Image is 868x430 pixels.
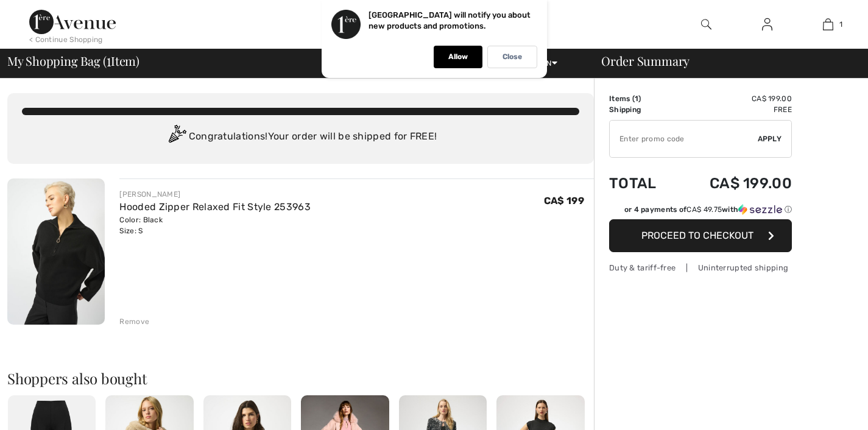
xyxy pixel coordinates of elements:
[448,52,468,62] p: Allow
[119,201,310,213] a: Hooded Zipper Relaxed Fit Style 253963
[738,204,782,215] img: Sezzle
[22,125,579,149] div: Congratulations! Your order will be shipped for FREE!
[29,10,116,34] img: 1ère Avenue
[107,52,111,68] span: 1
[610,121,758,157] input: Promo code
[609,219,792,252] button: Proceed to Checkout
[7,371,594,386] h2: Shoppers also bought
[7,55,139,67] span: My Shopping Bag ( Item)
[7,178,105,325] img: Hooded Zipper Relaxed Fit Style 253963
[29,34,103,45] div: < Continue Shopping
[839,19,842,30] span: 1
[798,17,858,32] a: 1
[641,230,753,241] span: Proceed to Checkout
[609,93,676,104] td: Items ( )
[609,104,676,115] td: Shipping
[624,204,792,215] div: or 4 payments of with
[587,55,861,67] div: Order Summary
[609,262,792,273] div: Duty & tariff-free | Uninterrupted shipping
[544,195,584,206] span: CA$ 199
[676,163,792,204] td: CA$ 199.00
[119,214,310,236] div: Color: Black Size: S
[542,59,557,68] span: EN
[752,17,782,32] a: Sign In
[635,94,638,103] span: 1
[369,10,531,30] p: [GEOGRAPHIC_DATA] will notify you about new products and promotions.
[119,316,149,327] div: Remove
[823,17,833,32] img: My Bag
[609,204,792,219] div: or 4 payments ofCA$ 49.75withSezzle Click to learn more about Sezzle
[503,52,522,62] p: Close
[119,189,310,200] div: [PERSON_NAME]
[686,205,722,214] span: CA$ 49.75
[758,133,782,144] span: Apply
[762,17,772,32] img: My Info
[676,104,792,115] td: Free
[676,93,792,104] td: CA$ 199.00
[609,163,676,204] td: Total
[701,17,711,32] img: search the website
[164,125,189,149] img: Congratulation2.svg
